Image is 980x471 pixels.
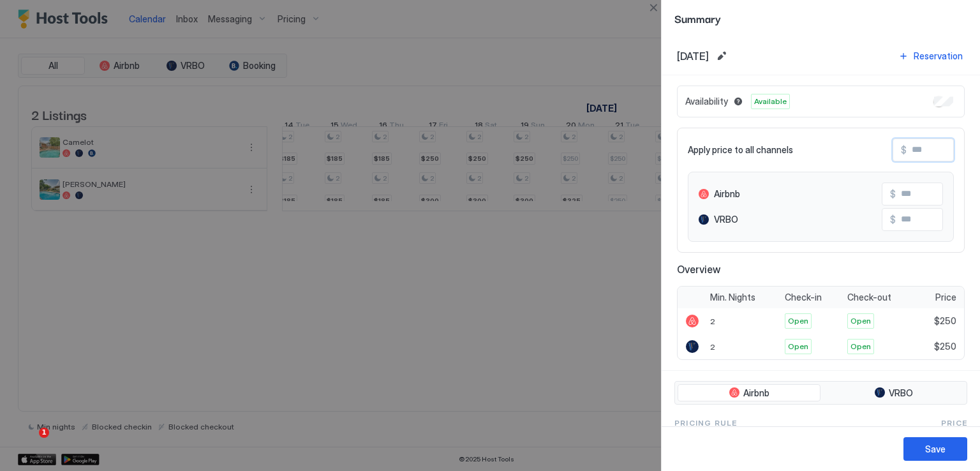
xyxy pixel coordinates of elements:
[674,381,967,405] div: tab-group
[941,417,967,429] span: Price
[714,49,729,64] button: Edit date range
[890,214,896,225] span: $
[678,384,820,402] button: Airbnb
[674,417,737,429] span: Pricing Rule
[674,10,967,26] span: Summary
[847,292,891,303] span: Check-out
[677,263,965,276] span: Overview
[903,437,967,461] button: Save
[714,214,738,225] span: VRBO
[934,315,956,327] span: $250
[677,50,709,63] span: [DATE]
[889,387,913,399] span: VRBO
[935,292,956,303] span: Price
[934,341,956,352] span: $250
[39,428,49,438] span: 1
[710,342,715,352] span: 2
[685,96,728,107] span: Availability
[914,49,963,63] div: Reservation
[925,442,946,456] div: Save
[785,292,822,303] span: Check-in
[714,188,740,200] span: Airbnb
[710,292,755,303] span: Min. Nights
[743,387,769,399] span: Airbnb
[896,47,965,64] button: Reservation
[754,96,787,107] span: Available
[901,144,907,156] span: $
[890,188,896,200] span: $
[823,384,964,402] button: VRBO
[788,315,808,327] span: Open
[688,144,793,156] span: Apply price to all channels
[731,94,746,109] button: Blocked dates override all pricing rules and remain unavailable until manually unblocked
[788,341,808,352] span: Open
[850,315,871,327] span: Open
[850,341,871,352] span: Open
[710,317,715,326] span: 2
[13,428,43,458] iframe: Intercom live chat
